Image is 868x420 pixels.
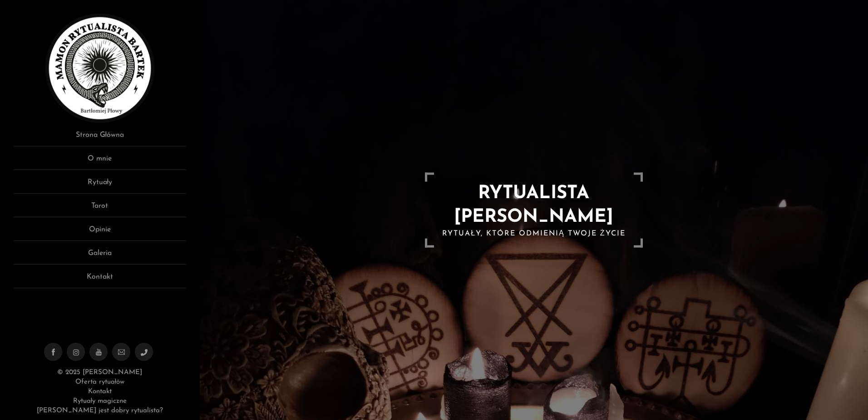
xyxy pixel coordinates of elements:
[434,229,634,239] h2: Rytuały, które odmienią Twoje życie
[14,248,186,265] a: Galeria
[75,379,124,385] a: Oferta rytuałów
[73,398,127,405] a: Rytuały magiczne
[14,153,186,170] a: O mnie
[88,388,112,395] a: Kontakt
[14,200,186,217] a: Tarot
[14,130,186,146] a: Strona Główna
[14,224,186,241] a: Opinie
[37,407,163,414] a: [PERSON_NAME] jest dobry rytualista?
[434,182,634,229] h1: RYTUALISTA [PERSON_NAME]
[45,14,154,123] img: Rytualista Bartek
[14,177,186,194] a: Rytuały
[14,271,186,288] a: Kontakt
